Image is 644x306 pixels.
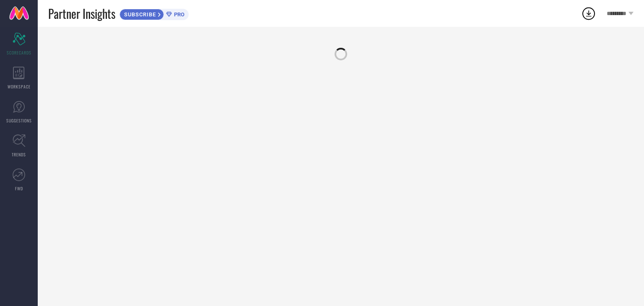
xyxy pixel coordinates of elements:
[6,117,32,124] span: SUGGESTIONS
[119,7,189,20] a: SUBSCRIBEPRO
[48,5,115,22] span: Partner Insights
[8,83,31,90] span: WORKSPACE
[581,6,596,21] div: Open download list
[7,49,31,56] span: SCORECARDS
[15,185,23,192] span: FWD
[120,11,158,18] span: SUBSCRIBE
[172,11,184,18] span: PRO
[12,151,26,158] span: TRENDS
